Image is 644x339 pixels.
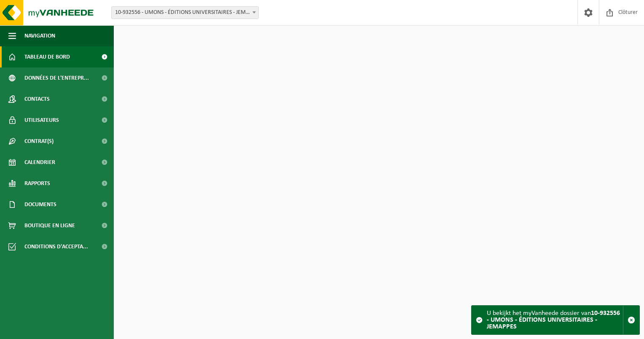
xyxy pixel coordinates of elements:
iframe: chat widget [4,320,141,339]
span: 10-932556 - UMONS - ÉDITIONS UNIVERSITAIRES - JEMAPPES [111,6,259,19]
span: Contacts [24,89,50,110]
span: Données de l'entrepr... [24,67,89,89]
span: Documents [24,194,56,215]
span: Tableau de bord [24,46,70,67]
span: Calendrier [24,152,55,173]
span: Navigation [24,25,55,46]
strong: 10-932556 - UMONS - ÉDITIONS UNIVERSITAIRES - JEMAPPES [487,310,620,330]
span: Utilisateurs [24,110,59,131]
div: U bekijkt het myVanheede dossier van [487,306,623,334]
span: Contrat(s) [24,131,54,152]
span: 10-932556 - UMONS - ÉDITIONS UNIVERSITAIRES - JEMAPPES [112,7,258,19]
span: Rapports [24,173,50,194]
span: Conditions d'accepta... [24,236,88,257]
span: Boutique en ligne [24,215,75,236]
